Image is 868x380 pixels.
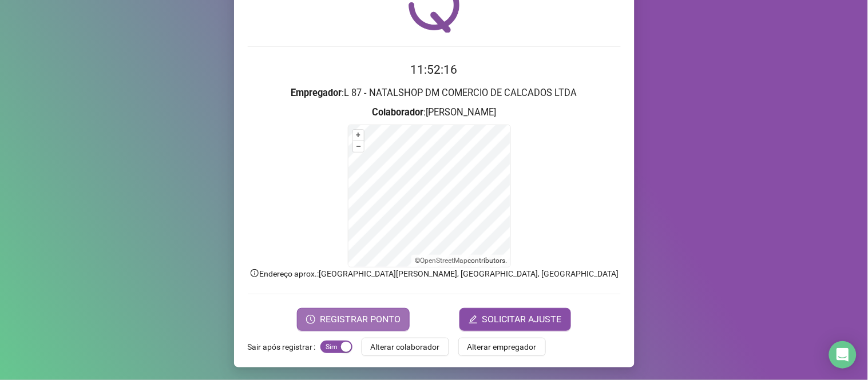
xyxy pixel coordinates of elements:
[469,315,478,324] span: edit
[458,338,546,356] button: Alterar empregador
[249,268,260,278] span: info-circle
[248,86,621,101] h3: : L 87 - NATALSHOP DM COMERCIO DE CALCADOS LTDA
[459,308,571,331] button: editSOLICITAR AJUSTE
[371,341,440,353] span: Alterar colaborador
[420,257,467,265] a: OpenStreetMap
[248,338,320,356] label: Sair após registrar
[467,341,537,353] span: Alterar empregador
[291,87,342,98] strong: Empregador
[320,313,401,326] span: REGISTRAR PONTO
[353,130,364,141] button: +
[415,257,507,265] li: © contributors.
[248,267,621,280] p: Endereço aprox. : [GEOGRAPHIC_DATA][PERSON_NAME], [GEOGRAPHIC_DATA], [GEOGRAPHIC_DATA]
[411,63,458,77] time: 11:52:16
[372,107,423,118] strong: Colaborador
[297,308,410,331] button: REGISTRAR PONTO
[362,338,449,356] button: Alterar colaborador
[829,341,857,369] div: Open Intercom Messenger
[248,105,621,120] h3: : [PERSON_NAME]
[306,315,315,324] span: clock-circle
[482,313,562,326] span: SOLICITAR AJUSTE
[353,141,364,152] button: –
